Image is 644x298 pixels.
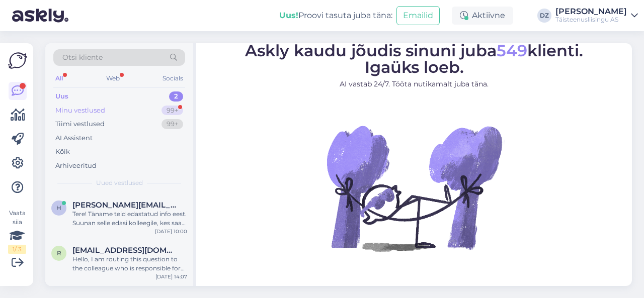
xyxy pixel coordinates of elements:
[72,255,187,273] div: Hello, I am routing this question to the colleague who is responsible for this topic. The reply m...
[537,9,551,23] div: DZ
[155,273,187,280] div: [DATE] 14:07
[555,16,627,24] div: Täisteenusliisingu AS
[279,11,298,20] b: Uus!
[555,8,627,16] div: [PERSON_NAME]
[55,161,97,171] div: Arhiveeritud
[162,106,183,116] div: 99+
[104,72,122,85] div: Web
[155,228,187,235] div: [DATE] 10:00
[279,10,392,22] div: Proovi tasuta juba täna:
[8,245,26,254] div: 1 / 3
[245,79,583,89] p: AI vastab 24/7. Tööta nutikamalt juba täna.
[53,72,65,85] div: All
[55,91,68,102] div: Uus
[555,8,638,24] a: [PERSON_NAME]Täisteenusliisingu AS
[162,119,183,129] div: 99+
[452,7,513,25] div: Aktiivne
[396,6,440,25] button: Emailid
[169,91,183,102] div: 2
[96,178,143,187] span: Uued vestlused
[72,201,177,210] span: helen.hiiob@tele2.com
[72,246,177,255] span: rimantasbru@gmail.com
[55,147,70,157] div: Kõik
[55,106,105,116] div: Minu vestlused
[497,41,527,60] span: 549
[56,204,61,212] span: h
[55,133,93,143] div: AI Assistent
[57,249,61,257] span: r
[8,209,26,254] div: Vaata siia
[62,52,103,63] span: Otsi kliente
[324,97,505,278] img: No Chat active
[72,210,187,228] div: Tere! Täname teid edastatud info eest. Suunan selle edasi kolleegile, kes saab teid edasi aidata.
[55,119,105,129] div: Tiimi vestlused
[160,72,185,85] div: Socials
[8,51,27,70] img: Askly Logo
[245,41,583,77] span: Askly kaudu jõudis sinuni juba klienti. Igaüks loeb.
